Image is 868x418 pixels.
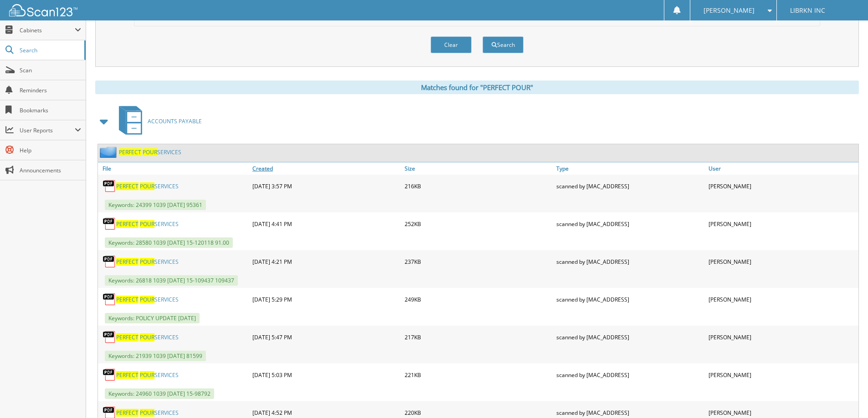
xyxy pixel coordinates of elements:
[148,117,202,125] span: ACCOUNTS PAYABLE
[100,146,119,158] img: folder2.png
[706,290,858,308] div: [PERSON_NAME]
[105,237,233,248] span: Keywords: 28580 1039 [DATE] 15-120118 91.00
[116,296,139,303] span: PERFECT
[140,409,154,417] span: POUR
[790,8,825,13] span: LIBRKN INC
[402,290,555,308] div: 249KB
[119,148,181,156] a: PERFECT POURSERVICES
[250,290,402,308] div: [DATE] 5:29 PM
[250,215,402,233] div: [DATE] 4:41 PM
[140,296,154,303] span: POUR
[483,36,524,53] button: Search
[143,148,157,156] span: POUR
[103,217,116,231] img: PDF.png
[20,86,81,94] span: Reminders
[20,46,80,54] span: Search
[20,66,81,74] span: Scan
[706,366,858,384] div: [PERSON_NAME]
[402,177,555,195] div: 216KB
[116,371,179,379] a: PERFECT POURSERVICES
[554,177,706,195] div: scanned by [MAC_ADDRESS]
[250,177,402,195] div: [DATE] 3:57 PM
[402,252,555,271] div: 237KB
[116,409,139,417] span: PERFECT
[116,296,179,303] a: PERFECT POURSERVICES
[116,258,179,266] a: PERFECT POURSERVICES
[103,255,116,268] img: PDF.png
[706,162,858,175] a: User
[20,166,81,174] span: Announcements
[140,371,154,379] span: POUR
[103,292,116,306] img: PDF.png
[706,215,858,233] div: [PERSON_NAME]
[105,351,206,361] span: Keywords: 21939 1039 [DATE] 81599
[250,162,402,175] a: Created
[706,252,858,271] div: [PERSON_NAME]
[250,252,402,271] div: [DATE] 4:21 PM
[9,4,77,16] img: scan123-logo-white.svg
[554,215,706,233] div: scanned by [MAC_ADDRESS]
[822,374,868,418] iframe: Chat Widget
[140,333,154,341] span: POUR
[140,220,154,228] span: POUR
[554,162,706,175] a: Type
[20,26,75,34] span: Cabinets
[116,220,179,228] a: PERFECT POURSERVICES
[402,215,555,233] div: 252KB
[706,328,858,346] div: [PERSON_NAME]
[116,371,139,379] span: PERFECT
[105,313,200,323] span: Keywords: POLICY UPDATE [DATE]
[116,182,139,190] span: PERFECT
[706,177,858,195] div: [PERSON_NAME]
[116,220,139,228] span: PERFECT
[402,366,555,384] div: 221KB
[402,328,555,346] div: 217KB
[554,290,706,308] div: scanned by [MAC_ADDRESS]
[402,162,555,175] a: Size
[98,162,250,175] a: File
[20,126,75,134] span: User Reports
[116,333,179,341] a: PERFECT POURSERVICES
[140,182,154,190] span: POUR
[95,81,859,94] div: Matches found for "PERFECT POUR"
[105,388,214,399] span: Keywords: 24960 1039 [DATE] 15-98792
[554,252,706,271] div: scanned by [MAC_ADDRESS]
[250,328,402,346] div: [DATE] 5:47 PM
[250,366,402,384] div: [DATE] 5:03 PM
[103,368,116,382] img: PDF.png
[140,258,154,266] span: POUR
[116,258,139,266] span: PERFECT
[116,409,179,417] a: PERFECT POURSERVICES
[704,8,755,13] span: [PERSON_NAME]
[20,146,81,154] span: Help
[20,106,81,114] span: Bookmarks
[116,333,139,341] span: PERFECT
[116,182,179,190] a: PERFECT POURSERVICES
[103,330,116,344] img: PDF.png
[105,275,238,286] span: Keywords: 26818 1039 [DATE] 15-109437 109437
[113,103,202,139] a: ACCOUNTS PAYABLE
[105,200,206,210] span: Keywords: 24399 1039 [DATE] 95361
[554,366,706,384] div: scanned by [MAC_ADDRESS]
[431,36,472,53] button: Clear
[103,179,116,193] img: PDF.png
[119,148,141,156] span: PERFECT
[554,328,706,346] div: scanned by [MAC_ADDRESS]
